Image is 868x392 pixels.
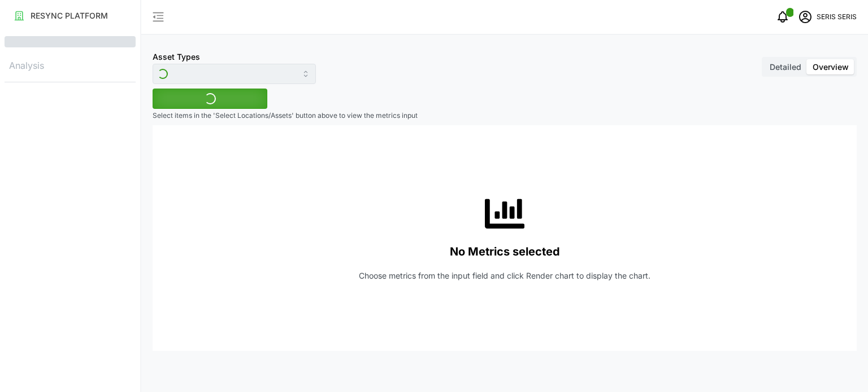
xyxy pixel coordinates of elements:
p: Choose metrics from the input field and click Render chart to display the chart. [359,270,650,281]
a: RESYNC PLATFORM [5,5,136,27]
span: Detailed [770,62,801,72]
label: Asset Types [153,51,200,63]
p: Select items in the 'Select Locations/Assets' button above to view the metrics input [153,111,857,121]
button: notifications [771,6,794,28]
p: No Metrics selected [450,243,560,261]
button: schedule [794,6,817,28]
p: RESYNC PLATFORM [31,10,108,21]
span: Overview [813,62,849,72]
p: SERIS SERIS [817,12,857,23]
button: RESYNC PLATFORM [5,6,136,26]
p: Analysis [5,56,136,73]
